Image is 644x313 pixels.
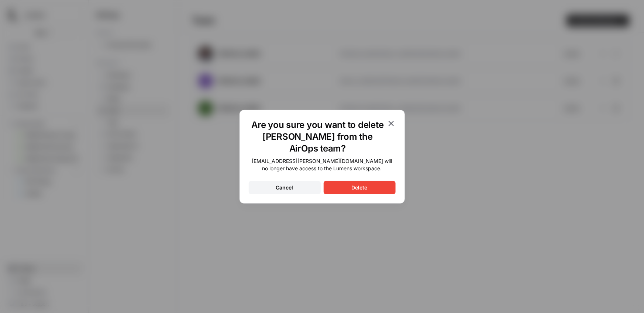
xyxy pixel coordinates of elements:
h1: Are you sure you want to delete [PERSON_NAME] from the AirOps team? [249,119,387,154]
button: Delete [324,181,396,194]
div: [EMAIL_ADDRESS][PERSON_NAME][DOMAIN_NAME] will no longer have access to the Lumens workspace. [249,157,396,172]
div: Cancel [276,184,293,191]
div: Delete [352,184,368,191]
button: Cancel [249,181,321,194]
